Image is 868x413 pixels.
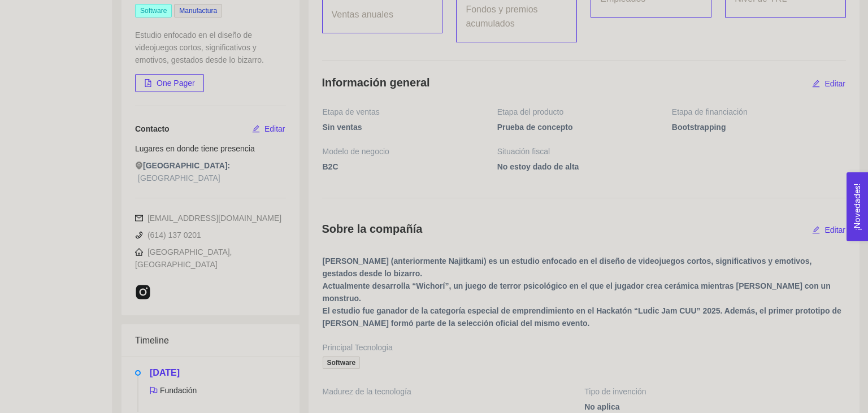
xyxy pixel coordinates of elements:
[138,172,220,184] span: [GEOGRAPHIC_DATA]
[144,79,152,88] span: file-pdf
[812,80,820,89] span: edit
[322,221,423,237] h4: Sobre la compañía
[811,221,846,239] button: editEditar
[497,121,671,142] span: Prueba de concepto
[322,75,430,90] h4: Información general
[323,255,846,338] span: [PERSON_NAME] (anteriormente Najitkami) es un estudio enfocado en el diseño de videojuegos cortos...
[323,385,417,398] span: Madurez de la tecnología
[135,214,281,223] span: [EMAIL_ADDRESS][DOMAIN_NAME]
[135,162,143,169] span: environment
[135,124,170,133] span: Contacto
[497,145,555,158] span: Situación fiscal
[323,357,361,369] span: Software
[323,145,395,158] span: Modelo de negocio
[135,214,143,222] span: mail
[497,160,845,182] span: No estoy dado de alta
[466,2,567,31] span: Fondos y premios acumulados
[174,4,222,18] span: Manufactura
[135,324,286,357] div: Timeline
[135,74,204,92] button: file-pdfOne Pager
[135,248,143,256] span: home
[150,386,158,394] span: flag
[824,77,845,90] span: Editar
[135,284,151,300] span: instagram
[157,77,195,89] span: One Pager
[847,172,868,241] button: Open Feedback Widget
[150,386,197,395] span: Fundación
[323,121,496,142] span: Sin ventas
[135,231,143,239] span: phone
[824,224,845,236] span: Editar
[812,226,820,235] span: edit
[135,4,172,18] span: Software
[672,121,845,142] span: Bootstrapping
[135,144,255,153] span: Lugares en donde tiene presencia
[135,159,230,172] span: [GEOGRAPHIC_DATA]:
[497,106,570,118] span: Etapa del producto
[672,106,753,118] span: Etapa de financiación
[811,75,846,93] button: editEditar
[135,29,286,66] div: Estudio enfocado en el diseño de videojuegos cortos, significativos y emotivos, gestados desde lo...
[323,106,385,118] span: Etapa de ventas
[150,366,286,380] h5: [DATE]
[252,125,260,134] span: edit
[251,120,286,138] button: editEditar
[323,341,398,354] span: Principal Tecnologia
[135,247,232,269] span: [GEOGRAPHIC_DATA], [GEOGRAPHIC_DATA]
[323,160,496,182] span: B2C
[264,123,285,135] span: Editar
[332,7,393,21] span: Ventas anuales
[584,385,652,398] span: Tipo de invención
[135,291,153,300] a: instagram
[135,231,201,240] span: (614) 137 0201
